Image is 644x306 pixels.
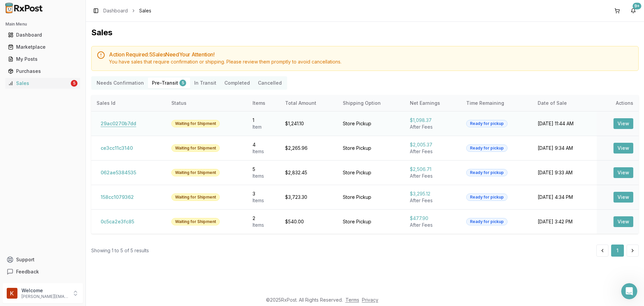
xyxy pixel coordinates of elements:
div: Item s [253,148,274,155]
a: Dashboard [103,7,128,14]
div: [DATE] 11:44 AM [538,120,591,127]
a: My Posts [5,53,80,65]
p: [PERSON_NAME][EMAIL_ADDRESS][DOMAIN_NAME] [21,294,68,299]
th: Total Amount [280,95,337,111]
button: View [613,216,633,227]
button: Help [90,210,134,236]
button: Pre-Transit [148,78,190,88]
button: go back [4,3,17,15]
button: 1 [611,245,624,257]
div: $477.90 [410,215,455,222]
button: 0c5ca2e3fc85 [97,216,138,227]
div: $540.00 [285,218,332,225]
div: Sales [8,80,69,87]
th: Shipping Option [337,95,405,111]
a: Dashboard [5,29,80,41]
div: $2,506.71 [410,166,455,173]
div: 9+ [633,3,641,9]
div: Showing 1 to 5 of 5 results [91,247,149,254]
div: Item s [253,222,274,228]
div: Item s [253,197,274,204]
div: $1,241.10 [285,120,332,127]
div: Item [253,124,274,130]
div: Store Pickup [343,218,399,225]
div: 5 [71,80,77,87]
th: Sales Id [91,95,166,111]
div: $1,098.37 [410,117,455,124]
button: 29ac0270b7dd [97,118,140,129]
th: Actions [597,95,639,111]
div: Marketplace [8,44,77,50]
div: 4 [253,141,274,148]
button: Feedback [3,266,83,278]
div: You have sales that require confirmation or shipping. Please review them promptly to avoid cancel... [109,58,633,65]
div: 3 [253,190,274,197]
th: Status [166,95,247,111]
div: $2,005.37 [410,141,455,148]
button: View [613,167,633,178]
button: Messages [45,210,89,236]
button: View [613,118,633,129]
div: Store Pickup [343,145,399,151]
div: [DATE] 9:34 AM [538,145,591,151]
div: Close [118,3,130,15]
h2: 3 collections [7,41,127,49]
p: Start selling on RxPost [7,150,119,157]
h2: Main Menu [5,21,80,27]
nav: breadcrumb [103,7,151,14]
div: 5 [179,80,186,86]
button: In Transit [190,78,220,88]
span: 2 articles [7,174,29,181]
button: 9+ [628,5,639,16]
div: $2,832.45 [285,169,332,176]
button: Needs Confirmation [93,78,148,88]
p: Manage your RxPost profile, password, login methods, billing, and team member settings—all in one... [7,110,119,131]
th: Time Remaining [461,95,532,111]
span: Help [106,226,118,231]
a: Privacy [362,297,378,303]
div: Waiting for Shipment [171,218,220,225]
div: Ready for pickup [466,218,507,225]
button: Completed [220,78,254,88]
th: Net Earnings [405,95,461,111]
h1: Sales [91,27,639,38]
div: 5 [253,166,274,173]
div: Purchases [8,68,77,75]
img: User avatar [7,288,17,299]
div: Store Pickup [343,169,399,176]
p: Set up your RxPost account [7,60,119,67]
div: After Fees [410,197,455,204]
span: Feedback [16,268,39,275]
button: Purchases [3,66,83,77]
div: Store Pickup [343,120,399,127]
div: After Fees [410,148,455,155]
span: Messages [56,226,79,231]
span: Sales [139,7,151,14]
div: [DATE] 3:42 PM [538,218,591,225]
div: Search for helpSearch for help [4,18,130,29]
div: Item s [253,173,274,179]
a: Sales5 [5,77,80,89]
div: [DATE] 9:33 AM [538,169,591,176]
div: After Fees [410,124,455,130]
div: $2,265.96 [285,145,332,151]
button: View [613,143,633,154]
button: Marketplace [3,42,83,52]
div: Waiting for Shipment [171,169,220,176]
div: Waiting for Shipment [171,193,220,201]
button: Cancelled [254,78,286,88]
input: Search for help [4,21,58,27]
th: Items [247,95,279,111]
div: Dashboard [8,32,77,38]
span: 2 articles [7,84,29,91]
p: Post inventory, manage listings, fulfill orders, and get paid. [7,159,119,173]
p: Welcome [21,287,68,294]
button: 158cc1079362 [97,192,138,203]
div: Ready for pickup [466,193,507,201]
th: Date of Sale [532,95,596,111]
div: Waiting for Shipment [171,144,220,152]
div: My Posts [8,56,77,62]
a: Terms [345,297,359,303]
div: Waiting for Shipment [171,120,220,127]
div: [DATE] 4:34 PM [538,194,591,201]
